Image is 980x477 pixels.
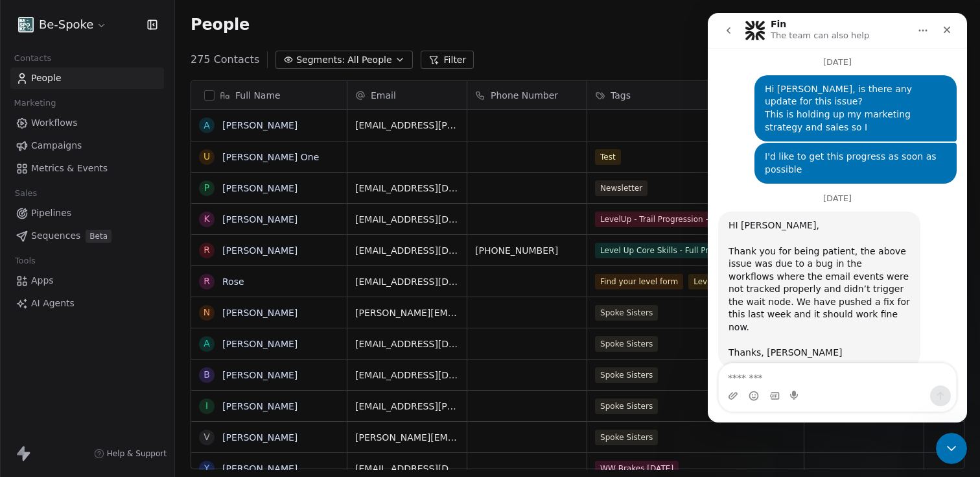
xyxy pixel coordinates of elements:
span: Phone Number [491,89,558,102]
span: Marketing [8,93,62,113]
span: [EMAIL_ADDRESS][DOMAIN_NAME] [355,369,459,382]
button: Filter [421,51,474,69]
span: 275 Contacts [191,52,259,67]
span: Tags [611,89,631,102]
span: [EMAIL_ADDRESS][DOMAIN_NAME] [355,182,459,195]
a: [PERSON_NAME] [222,401,297,411]
span: Spoke Sisters [595,398,658,414]
div: Audrey says… [10,130,249,181]
a: [PERSON_NAME] [222,432,297,443]
span: Apps [31,274,54,287]
span: Full Name [235,89,281,102]
button: Start recording [82,378,93,388]
div: B [204,368,210,382]
a: People [10,67,164,89]
span: [EMAIL_ADDRESS][DOMAIN_NAME] [355,213,459,226]
a: [PERSON_NAME] [222,370,297,380]
textarea: Message… [11,350,248,373]
div: Hi [PERSON_NAME], is there any update for this issue?This is holding up my marketing strategy and... [47,62,249,128]
span: Sales [9,184,43,203]
a: Apps [10,270,164,291]
span: Spoke Sisters [595,430,658,445]
img: Facebook%20profile%20picture.png [18,17,34,32]
span: Test [595,149,621,165]
div: [DATE] [10,181,249,199]
span: WW Brakes [DATE] [595,461,679,476]
span: Level Up Core Skills - Full Program Spring 2025 [595,243,789,258]
a: SequencesBeta [10,225,164,247]
div: P [204,181,209,195]
span: Newsletter [595,180,647,196]
span: Contacts [8,49,57,68]
iframe: Intercom live chat [708,13,967,422]
span: Level 2 [688,274,727,289]
div: grid [191,110,347,470]
span: [EMAIL_ADDRESS][DOMAIN_NAME] [355,337,459,350]
button: Gif picker [62,378,72,388]
span: [PHONE_NUMBER] [475,244,579,257]
div: Tags [587,81,804,109]
div: N [204,306,210,319]
a: [PERSON_NAME] [222,245,297,256]
span: Pipelines [31,206,71,220]
div: HI [PERSON_NAME],Thank you for being patient, the above issue was due to a bug in the workflows w... [10,199,213,354]
a: [PERSON_NAME] [222,339,297,349]
a: Metrics & Events [10,158,164,179]
div: U [204,150,210,164]
span: Beta [86,230,111,243]
span: Segments: [296,53,345,67]
span: [EMAIL_ADDRESS][DOMAIN_NAME] [355,275,459,288]
a: [PERSON_NAME] [222,463,297,474]
a: Workflows [10,112,164,134]
button: Send a message… [222,373,243,393]
span: [EMAIL_ADDRESS][PERSON_NAME][DOMAIN_NAME] [355,400,459,413]
span: [EMAIL_ADDRESS][PERSON_NAME][DOMAIN_NAME] [355,119,459,132]
div: Email [347,81,467,109]
span: People [31,71,62,85]
div: Siddarth says… [10,199,249,378]
div: I'd like to get this progress as soon as possible [57,138,239,163]
div: A [204,119,210,132]
span: [PERSON_NAME][EMAIL_ADDRESS][PERSON_NAME][DOMAIN_NAME] [355,306,459,319]
span: Help & Support [107,448,167,459]
span: LevelUp - Trail Progression - Session [DATE] - [DATE] [595,212,796,227]
div: K [204,212,209,226]
div: A [204,337,210,350]
a: AI Agents [10,293,164,314]
div: I'd like to get this progress as soon as possible [47,130,249,171]
div: Hi [PERSON_NAME], is there any update for this issue? This is holding up my marketing strategy an... [57,70,239,121]
span: Be-Spoke [39,16,93,33]
span: Workflows [31,116,78,130]
a: [PERSON_NAME] [222,120,297,130]
a: Help & Support [94,448,167,459]
div: Y [204,461,210,475]
a: [PERSON_NAME] [222,308,297,318]
div: R [204,275,210,288]
div: R [204,243,210,257]
span: People [191,15,250,34]
span: Metrics & Events [31,162,108,175]
span: Email [371,89,396,102]
span: Spoke Sisters [595,336,658,352]
span: AI Agents [31,297,75,310]
iframe: Intercom live chat [936,433,967,464]
div: Full Name [191,81,347,109]
span: Tools [9,251,41,271]
span: Find your level form [595,274,683,289]
span: [EMAIL_ADDRESS][DOMAIN_NAME] [355,244,459,257]
span: Spoke Sisters [595,305,658,321]
div: HI [PERSON_NAME], Thank you for being patient, the above issue was due to a bug in the workflows ... [21,206,202,347]
div: [DATE] [10,45,249,62]
div: I [205,399,208,413]
div: Audrey says… [10,62,249,130]
span: Sequences [31,229,80,243]
a: [PERSON_NAME] One [222,152,319,162]
div: Phone Number [467,81,587,109]
button: Be-Spoke [16,14,110,36]
a: [PERSON_NAME] [222,183,297,193]
div: V [204,430,210,444]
